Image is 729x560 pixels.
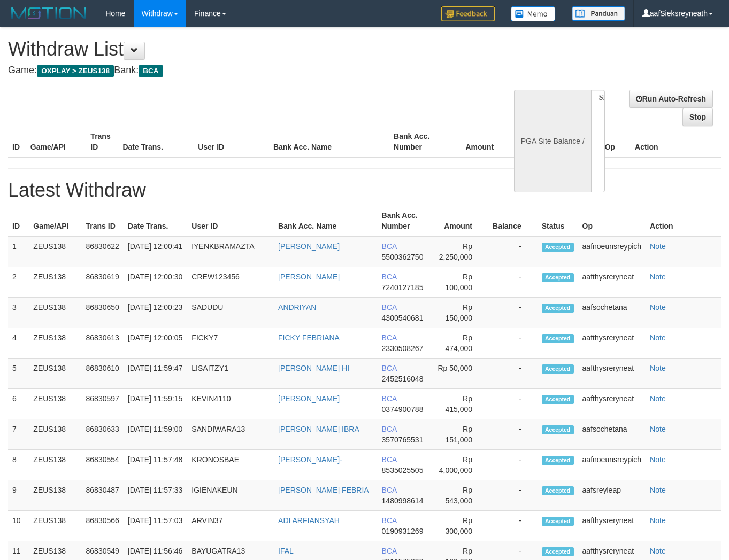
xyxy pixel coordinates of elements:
td: 86830487 [82,480,124,511]
a: FICKY FEBRIANA [278,333,340,342]
td: ZEUS138 [29,419,81,450]
span: 4300540681 [382,314,424,322]
td: 86830650 [82,298,124,328]
td: Rp 100,000 [431,267,488,298]
span: 2330508267 [382,344,424,353]
a: Note [650,455,666,464]
th: Bank Acc. Number [378,206,431,236]
td: aafnoeunsreypich [578,450,646,480]
span: Accepted [542,304,574,313]
td: 9 [8,480,29,511]
span: BCA [139,65,163,77]
a: Note [650,333,666,342]
a: Note [650,425,666,433]
h1: Withdraw List [8,38,475,60]
th: Bank Acc. Number [389,127,450,157]
a: [PERSON_NAME] IBRA [278,425,359,433]
th: Balance [510,127,565,157]
td: - [488,511,538,541]
a: Note [650,516,666,525]
th: ID [8,127,26,157]
span: BCA [382,333,397,342]
td: 1 [8,236,29,267]
a: [PERSON_NAME] [278,242,340,251]
span: Accepted [542,273,574,282]
a: Run Auto-Refresh [629,90,713,108]
td: aafnoeunsreypich [578,236,646,267]
td: ZEUS138 [29,480,81,511]
td: SADUDU [187,298,274,328]
td: 7 [8,419,29,450]
h1: Latest Withdraw [8,180,721,201]
td: - [488,359,538,389]
td: aafsochetana [578,419,646,450]
td: 86830619 [82,267,124,298]
td: 3 [8,298,29,328]
td: IGIENAKEUN [187,480,274,511]
td: 8 [8,450,29,480]
a: Note [650,364,666,372]
span: Accepted [542,547,574,556]
a: IFAL [278,547,294,555]
a: [PERSON_NAME] [278,394,340,403]
td: ZEUS138 [29,511,81,541]
td: Rp 543,000 [431,480,488,511]
td: 6 [8,389,29,419]
td: 86830622 [82,236,124,267]
a: Note [650,486,666,494]
a: [PERSON_NAME] [278,273,340,281]
td: 86830566 [82,511,124,541]
td: [DATE] 11:59:47 [124,359,187,389]
td: [DATE] 12:00:05 [124,328,187,359]
td: [DATE] 12:00:30 [124,267,187,298]
span: BCA [382,547,397,555]
td: [DATE] 11:59:00 [124,419,187,450]
span: BCA [382,242,397,251]
td: - [488,328,538,359]
span: BCA [382,364,397,372]
td: Rp 151,000 [431,419,488,450]
td: 5 [8,359,29,389]
th: Game/API [29,206,81,236]
span: BCA [382,455,397,464]
td: CREW123456 [187,267,274,298]
td: ZEUS138 [29,389,81,419]
span: Accepted [542,243,574,252]
td: - [488,480,538,511]
th: User ID [194,127,269,157]
th: Balance [488,206,538,236]
td: LISAITZY1 [187,359,274,389]
th: Status [538,206,578,236]
a: [PERSON_NAME] HI [278,364,349,372]
a: ADI ARFIANSYAH [278,516,340,525]
td: SANDIWARA13 [187,419,274,450]
td: Rp 150,000 [431,298,488,328]
span: Accepted [542,517,574,526]
th: Op [578,206,646,236]
td: Rp 300,000 [431,511,488,541]
span: 0190931269 [382,527,424,535]
td: Rp 474,000 [431,328,488,359]
td: ZEUS138 [29,236,81,267]
a: Note [650,242,666,251]
td: - [488,389,538,419]
td: 2 [8,267,29,298]
td: Rp 4,000,000 [431,450,488,480]
td: Rp 415,000 [431,389,488,419]
span: Accepted [542,334,574,343]
th: Action [631,127,721,157]
td: aafsochetana [578,298,646,328]
td: KEVIN4110 [187,389,274,419]
td: - [488,236,538,267]
td: aafsreyleap [578,480,646,511]
th: Amount [450,127,510,157]
span: 2452516048 [382,375,424,383]
a: Note [650,273,666,281]
a: ANDRIYAN [278,303,316,312]
td: aafthysreryneat [578,389,646,419]
td: - [488,267,538,298]
img: MOTION_logo.png [8,5,89,21]
th: Bank Acc. Name [274,206,378,236]
span: 5500362750 [382,253,424,261]
span: BCA [382,273,397,281]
